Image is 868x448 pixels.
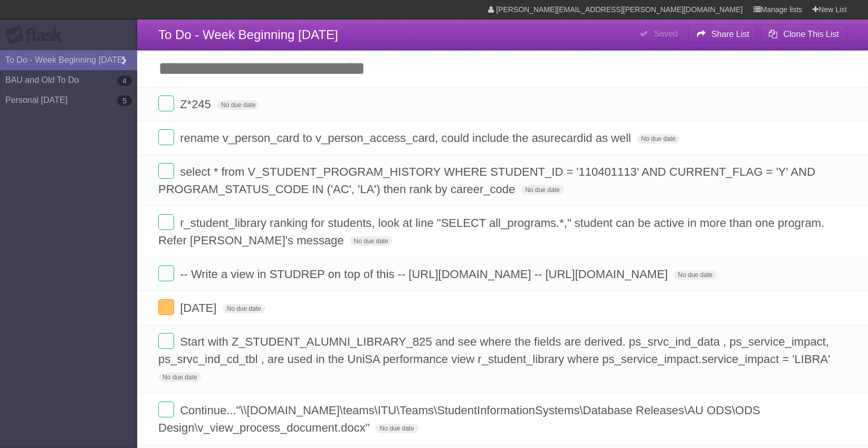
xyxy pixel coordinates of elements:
span: No due date [350,236,393,246]
label: Done [158,265,174,281]
label: Done [158,299,174,315]
span: No due date [521,185,564,195]
span: No due date [637,134,680,144]
div: Flask [5,26,69,45]
span: -- Write a view in STUDREP on top of this -- [URL][DOMAIN_NAME] -- [URL][DOMAIN_NAME] [180,268,671,281]
span: r_student_library ranking for students, look at line "SELECT all_programs.*," student can be acti... [158,216,824,247]
button: Share List [688,25,758,44]
span: [DATE] [180,301,219,314]
b: Clone This List [783,30,839,39]
label: Done [158,214,174,230]
span: Z*245 [180,98,214,111]
label: Done [158,163,174,179]
label: Done [158,402,174,417]
span: No due date [223,304,265,313]
b: Share List [711,30,749,39]
span: select * from V_STUDENT_PROGRAM_HISTORY WHERE STUDENT_ID = '110401113' AND CURRENT_FLAG = 'Y' AND... [158,165,815,196]
span: rename v_person_card to v_person_access_card, could include the asurecardid as well [180,131,634,145]
button: Clone This List [760,25,847,44]
span: No due date [375,424,418,433]
span: Continue..."\\[DOMAIN_NAME]\teams\ITU\Teams\StudentInformationSystems\Database Releases\AU ODS\OD... [158,404,760,434]
b: 4 [117,75,132,86]
span: Start with Z_STUDENT_ALUMNI_LIBRARY_825 and see where the fields are derived. ps_srvc_ind_data , ... [158,335,833,366]
b: 5 [117,96,132,106]
span: No due date [158,373,201,382]
label: Done [158,129,174,145]
span: To Do - Week Beginning [DATE] [158,27,338,42]
span: No due date [674,270,717,280]
span: No due date [217,100,260,110]
label: Done [158,333,174,349]
b: Saved [654,29,678,38]
label: Done [158,96,174,111]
